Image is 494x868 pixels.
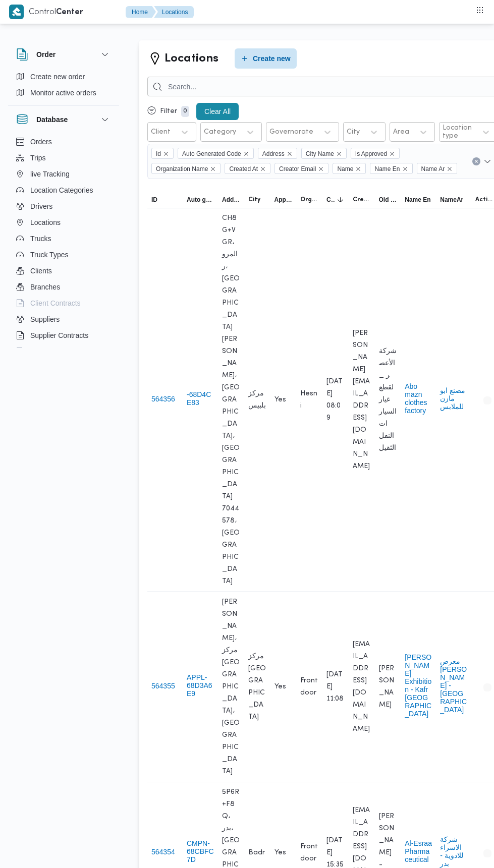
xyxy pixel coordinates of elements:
span: Approved? [275,196,293,204]
span: Frontdoor [300,841,318,865]
span: Name Ar [421,163,445,175]
span: Monitor active orders [30,87,96,99]
button: All actions [481,847,493,859]
button: -68D4CE83 [187,390,214,407]
span: Name En [405,196,430,204]
button: Remove Is Approved from selection in this group [389,151,395,157]
span: Frontdoor [300,675,318,699]
button: Supplier Contracts [12,327,115,343]
span: [PERSON_NAME][EMAIL_ADDRESS][DOMAIN_NAME] [353,327,371,473]
button: Drivers [12,198,115,214]
button: Remove Name from selection in this group [355,166,361,172]
span: Created At [229,163,258,175]
button: Address [218,192,244,208]
button: Trucks [12,230,115,247]
button: Remove Created At from selection in this group [260,166,266,172]
span: Supplier Contracts [30,329,88,341]
span: Hesni [300,388,318,412]
span: Id [151,148,174,159]
div: City [347,128,360,136]
span: Yes [275,394,286,406]
span: Actions [475,196,493,204]
button: Remove Creator Email from selection in this group [318,166,324,172]
button: Monitor active orders [12,85,115,101]
span: Organization Name [156,163,208,175]
button: Locations [12,214,115,230]
span: Name [333,163,366,174]
span: Address [262,148,285,159]
span: Yes [275,847,286,859]
button: Devices [12,343,115,360]
button: ID [147,192,183,208]
span: City Name [306,148,334,159]
button: Created AtSorted in descending order [322,192,349,208]
button: NameAr [436,192,471,208]
button: Suppliers [12,311,115,327]
span: Location Categories [30,184,93,196]
span: CH8G+VGR، المرور، [GEOGRAPHIC_DATA][PERSON_NAME]، [GEOGRAPHIC_DATA]، [GEOGRAPHIC_DATA] 7044578، [... [222,212,240,588]
span: Yes [275,681,286,693]
span: Trucks [30,233,51,245]
button: Order [16,48,111,61]
span: Trips [30,152,46,164]
button: Auto generated code [183,192,218,208]
span: Address [222,196,240,204]
span: Orders [30,136,52,148]
button: APPL-68D3A6E9 [187,673,214,698]
button: Old Name [375,192,401,208]
button: Locations [154,6,194,18]
span: Auto generated code [187,196,214,204]
button: 564356 [151,395,175,403]
button: Truck Types [12,247,115,263]
span: City Name [301,148,347,159]
span: Name [337,163,353,175]
span: Creator Email [275,163,328,174]
span: Create new order [30,71,85,83]
button: Remove Name Ar from selection in this group [447,166,453,172]
button: Orders [12,134,115,150]
h2: Locations [164,50,218,68]
button: Remove Name En from selection in this group [402,166,408,172]
button: Home [126,6,156,18]
span: Create new [253,52,291,65]
button: Remove Id from selection in this group [163,151,169,157]
img: X8yXhbKr1z7QwAAAABJRU5ErkJggg== [9,5,24,19]
span: [EMAIL_ADDRESS][DOMAIN_NAME] [353,639,371,735]
span: Clients [30,265,52,277]
span: Drivers [30,200,52,212]
div: Order [8,69,119,105]
span: NameAr [440,196,463,204]
span: Is Approved [351,148,400,159]
div: Client [151,128,171,136]
button: All actions [481,394,493,407]
button: 564355 [151,682,175,690]
span: Organization Name [151,163,221,174]
span: Created At; Sorted in descending order [326,196,335,204]
button: Al-Esraa Pharmaceutical [405,839,432,863]
div: Area [393,128,409,136]
button: [PERSON_NAME] Exhibition - Kafr [GEOGRAPHIC_DATA] [405,653,432,718]
span: Auto Generated Code [182,148,241,159]
button: Create new [235,48,297,69]
h3: Order [36,48,56,61]
button: Location Categories [12,182,115,198]
span: Address [258,148,297,159]
p: Filter [160,107,177,115]
button: Branches [12,279,115,295]
button: Clients [12,263,115,279]
button: Abo mazn clothes factory [405,382,432,415]
button: معرض [PERSON_NAME] - [GEOGRAPHIC_DATA] [440,657,467,714]
button: Clear All [196,103,239,120]
span: Is Approved [355,148,387,159]
span: Old Name [379,196,397,204]
div: Location type [443,124,472,140]
span: مركز بلبيس [248,388,266,412]
span: Truck Types [30,249,68,261]
button: Remove Address from selection in this group [287,151,293,157]
button: All actions [481,681,493,693]
span: شركة الأعصر _ لقطع غيار السيارات النقل الثقيل [379,345,397,454]
button: CMPN-68CBFC7D [187,839,214,863]
span: Creator Email [353,196,371,204]
span: Suppliers [30,313,60,325]
span: [DATE] 11:08 [326,669,345,705]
